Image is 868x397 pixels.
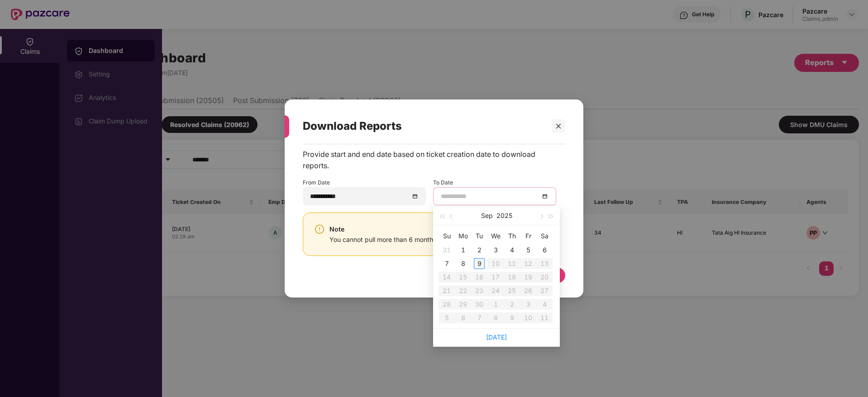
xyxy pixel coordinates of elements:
[496,207,512,225] button: 2025
[441,258,452,269] div: 7
[487,229,504,243] th: We
[439,229,455,243] th: Su
[303,109,544,144] div: Download Reports
[314,224,325,235] img: svg+xml;base64,PHN2ZyBpZD0iV2FybmluZ18tXzI0eDI0IiBkYXRhLW5hbWU9Ildhcm5pbmcgLSAyNHgyNCIgeG1sbnM9Im...
[441,245,452,255] div: 31
[329,224,489,235] div: Note
[539,245,550,255] div: 6
[455,257,471,270] td: 2025-09-08
[471,229,487,243] th: Tu
[555,123,562,129] span: close
[303,179,426,205] div: From Date
[520,243,536,257] td: 2025-09-05
[536,229,553,243] th: Sa
[433,179,556,205] div: To Date
[471,257,487,270] td: 2025-09-09
[439,243,455,257] td: 2025-08-31
[536,243,553,257] td: 2025-09-06
[520,229,536,243] th: Fr
[490,245,501,255] div: 3
[458,245,468,255] div: 1
[504,229,520,243] th: Th
[504,243,520,257] td: 2025-09-04
[486,333,507,341] a: [DATE]
[303,149,556,171] div: Provide start and end date based on ticket creation date to download reports.
[471,243,487,257] td: 2025-09-02
[455,243,471,257] td: 2025-09-01
[481,207,493,225] button: Sep
[474,245,485,255] div: 2
[455,229,471,243] th: Mo
[458,258,468,269] div: 8
[474,258,485,269] div: 9
[329,235,489,245] div: You cannot pull more than 6 months of data at a time.
[506,245,517,255] div: 4
[487,243,504,257] td: 2025-09-03
[523,245,534,255] div: 5
[439,257,455,270] td: 2025-09-07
